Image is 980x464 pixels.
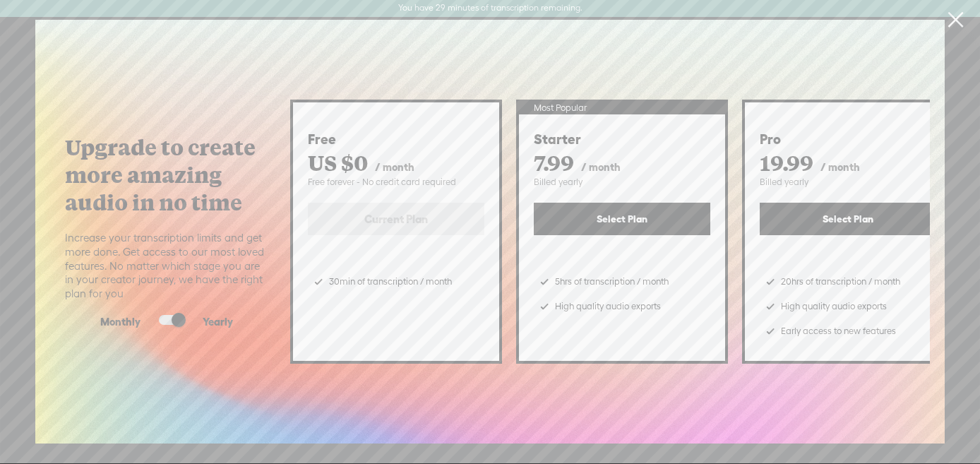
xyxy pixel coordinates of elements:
[308,148,368,177] span: US $0
[308,203,484,235] label: Current Plan
[65,231,268,300] span: Increase your transcription limits and get more done. Get access to our most loved features. No m...
[781,271,900,292] span: 20hrs of transcription / month
[534,131,710,148] div: Starter
[820,161,860,173] span: / month
[65,133,268,216] label: Upgrade to create more amazing audio in no time
[760,131,936,148] div: Pro
[555,296,661,317] span: High quality audio exports
[375,161,414,173] span: / month
[534,148,574,177] span: 7.99
[519,102,725,114] div: Most Popular
[781,321,896,342] span: Early access to new features
[308,177,484,189] div: Free forever - No credit card required
[760,203,936,235] button: Select Plan
[760,177,936,189] div: Billed yearly
[203,315,233,329] span: Yearly
[555,271,669,292] span: 5hrs of transcription / month
[534,177,710,189] div: Billed yearly
[581,161,621,173] span: / month
[308,131,484,148] div: Free
[760,148,813,177] span: 19.99
[534,203,710,235] button: Select Plan
[781,296,887,317] span: High quality audio exports
[329,271,452,292] span: 30min of transcription / month
[100,315,141,329] span: Monthly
